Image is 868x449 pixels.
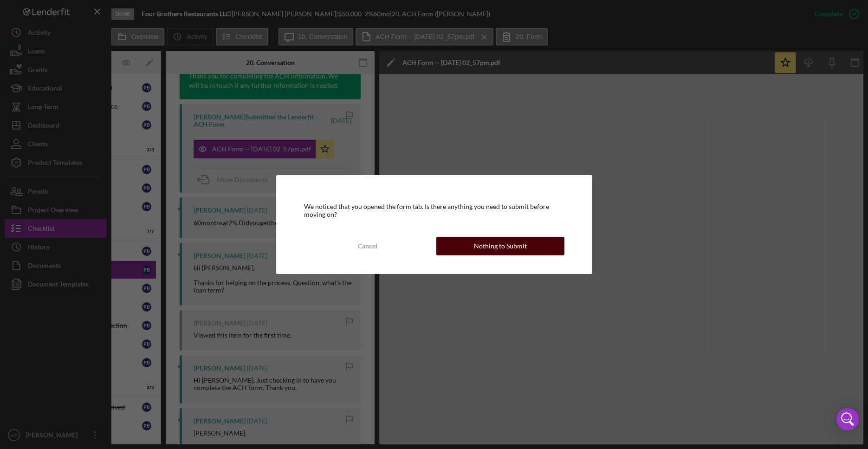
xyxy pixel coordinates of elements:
[358,237,377,255] div: Cancel
[474,237,527,255] div: Nothing to Submit
[836,408,859,430] div: Open Intercom Messenger
[304,203,564,218] div: We noticed that you opened the form tab. Is there anything you need to submit before moving on?
[436,237,564,255] button: Nothing to Submit
[304,237,432,255] button: Cancel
